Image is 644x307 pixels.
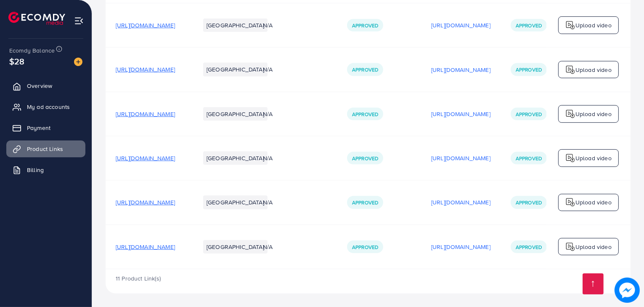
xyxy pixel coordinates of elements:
span: Overview [27,82,52,90]
span: Billing [27,166,44,174]
p: [URL][DOMAIN_NAME] [431,153,490,163]
span: Approved [352,111,378,118]
span: N/A [263,21,273,29]
a: Billing [6,161,85,178]
span: [URL][DOMAIN_NAME] [116,198,175,206]
p: [URL][DOMAIN_NAME] [431,109,490,119]
span: Product Links [27,145,63,153]
span: N/A [263,65,273,74]
a: Product Links [6,140,85,157]
li: [GEOGRAPHIC_DATA] [203,19,268,32]
span: [URL][DOMAIN_NAME] [116,21,175,29]
span: Approved [516,22,542,29]
span: Approved [352,22,378,29]
img: logo [565,197,575,207]
p: [URL][DOMAIN_NAME] [431,20,490,30]
img: menu [74,16,84,26]
p: Upload video [575,65,612,75]
span: Payment [27,124,50,132]
img: image [615,278,640,303]
span: Approved [516,199,542,206]
span: Approved [352,199,378,206]
span: Approved [516,66,542,73]
span: Approved [352,66,378,73]
span: [URL][DOMAIN_NAME] [116,243,175,251]
span: N/A [263,243,273,251]
span: Ecomdy Balance [9,46,55,55]
li: [GEOGRAPHIC_DATA] [203,240,268,254]
a: Payment [6,119,85,136]
li: [GEOGRAPHIC_DATA] [203,107,268,121]
p: Upload video [575,20,612,30]
a: Overview [6,77,85,94]
p: Upload video [575,242,612,252]
a: My ad accounts [6,98,85,115]
span: N/A [263,154,273,162]
span: [URL][DOMAIN_NAME] [116,110,175,118]
li: [GEOGRAPHIC_DATA] [203,151,268,165]
img: logo [565,65,575,75]
p: Upload video [575,153,612,163]
span: N/A [263,198,273,206]
img: logo [565,109,575,119]
span: [URL][DOMAIN_NAME] [116,154,175,162]
img: logo [8,12,65,25]
span: My ad accounts [27,103,70,111]
img: logo [565,242,575,252]
li: [GEOGRAPHIC_DATA] [203,63,268,76]
p: Upload video [575,197,612,207]
img: logo [565,20,575,30]
img: image [74,58,82,66]
span: Approved [516,111,542,118]
span: Approved [352,155,378,162]
span: Approved [516,243,542,251]
p: [URL][DOMAIN_NAME] [431,242,490,252]
span: 11 Product Link(s) [116,274,161,283]
span: Approved [352,243,378,251]
span: Approved [516,155,542,162]
span: N/A [263,110,273,118]
span: $28 [11,53,23,69]
img: logo [565,153,575,163]
span: [URL][DOMAIN_NAME] [116,65,175,74]
li: [GEOGRAPHIC_DATA] [203,196,268,209]
p: [URL][DOMAIN_NAME] [431,65,490,75]
p: [URL][DOMAIN_NAME] [431,197,490,207]
p: Upload video [575,109,612,119]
